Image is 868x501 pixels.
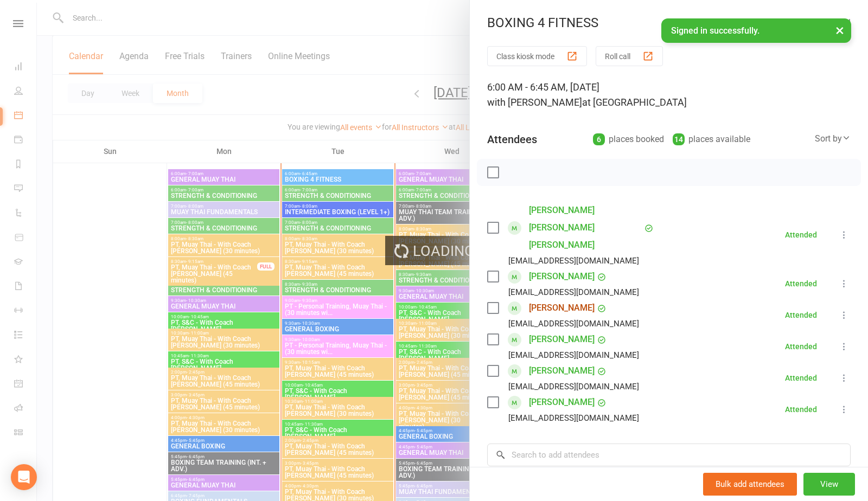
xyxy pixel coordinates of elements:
button: View [803,473,855,496]
a: [PERSON_NAME] [529,362,595,380]
div: places available [673,132,750,147]
span: Signed in successfully. [671,25,759,36]
div: Attendees [487,132,537,147]
div: 6 [593,133,605,145]
div: [EMAIL_ADDRESS][DOMAIN_NAME] [508,317,639,331]
div: [EMAIL_ADDRESS][DOMAIN_NAME] [508,380,639,394]
div: Attended [785,343,817,350]
div: [EMAIL_ADDRESS][DOMAIN_NAME] [508,411,639,425]
button: Roll call [596,46,663,66]
div: BOXING 4 FITNESS [470,15,868,30]
a: [PERSON_NAME] [529,299,595,317]
button: × [830,18,850,42]
div: [EMAIL_ADDRESS][DOMAIN_NAME] [508,348,639,362]
div: [EMAIL_ADDRESS][DOMAIN_NAME] [508,285,639,299]
div: Attended [785,406,817,413]
div: 6:00 AM - 6:45 AM, [DATE] [487,80,851,110]
div: Attended [785,374,817,382]
div: Attended [785,280,817,287]
div: Sort by [815,132,851,146]
div: Attended [785,311,817,319]
div: 14 [673,133,685,145]
span: at [GEOGRAPHIC_DATA] [582,97,687,108]
div: Open Intercom Messenger [11,464,37,490]
span: with [PERSON_NAME] [487,97,582,108]
a: [PERSON_NAME] [529,268,595,285]
div: Attended [785,231,817,239]
button: Class kiosk mode [487,46,587,66]
a: [PERSON_NAME] [PERSON_NAME] [PERSON_NAME] [529,202,642,254]
input: Search to add attendees [487,444,851,466]
div: places booked [593,132,664,147]
a: [PERSON_NAME] [529,331,595,348]
div: [EMAIL_ADDRESS][DOMAIN_NAME] [508,254,639,268]
a: [PERSON_NAME] [529,394,595,411]
button: Bulk add attendees [703,473,797,496]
